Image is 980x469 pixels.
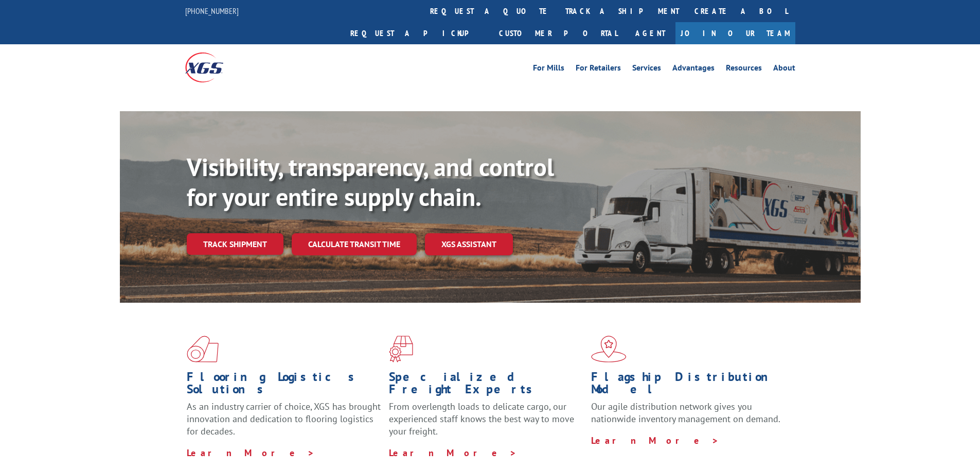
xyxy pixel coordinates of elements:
[632,64,661,75] a: Services
[187,151,554,213] b: Visibility, transparency, and control for your entire supply chain.
[533,64,564,75] a: For Mills
[591,401,780,425] span: Our agile distribution network gives you nationwide inventory management on demand.
[389,447,517,459] a: Learn More >
[187,336,219,362] img: xgs-icon-total-supply-chain-intelligence-red
[576,64,621,75] a: For Retailers
[292,233,417,255] a: Calculate transit time
[625,22,675,44] a: Agent
[591,371,786,401] h1: Flagship Distribution Model
[491,22,625,44] a: Customer Portal
[187,401,381,437] span: As an industry carrier of choice, XGS has brought innovation and dedication to flooring logistics...
[185,6,239,16] a: [PHONE_NUMBER]
[773,64,795,75] a: About
[726,64,762,75] a: Resources
[389,401,583,446] p: From overlength loads to delicate cargo, our experienced staff knows the best way to move your fr...
[591,336,627,362] img: xgs-icon-flagship-distribution-model-red
[187,371,381,401] h1: Flooring Logistics Solutions
[187,233,283,255] a: Track shipment
[389,336,413,362] img: xgs-icon-focused-on-flooring-red
[675,22,795,44] a: Join Our Team
[672,64,715,75] a: Advantages
[187,447,315,459] a: Learn More >
[425,233,513,255] a: XGS ASSISTANT
[343,22,491,44] a: Request a pickup
[591,435,719,446] a: Learn More >
[389,371,583,401] h1: Specialized Freight Experts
